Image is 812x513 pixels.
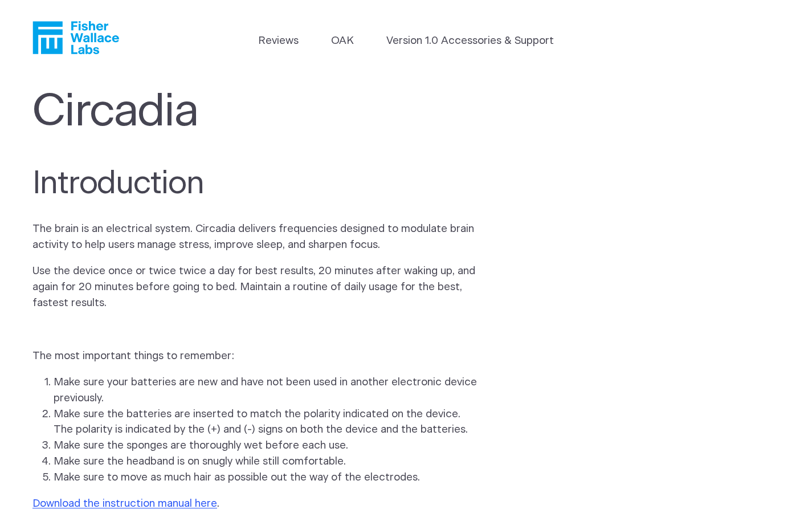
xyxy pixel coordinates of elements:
[258,33,299,49] a: Reviews
[54,438,478,454] li: Make sure the sponges are thoroughly wet before each use.
[54,470,478,486] li: Make sure to move as much hair as possible out the way of the electrodes.
[32,263,497,311] p: Use the device once or twice twice a day for best results, 20 minutes after waking up, and again ...
[54,374,478,406] li: Make sure your batteries are new and have not been used in another electronic device previously.
[32,348,497,364] p: The most important things to remember:
[54,454,478,470] li: Make sure the headband is on snugly while still comfortable.
[331,33,354,49] a: OAK
[32,86,507,139] h1: Circadia
[54,406,478,438] li: Make sure the batteries are inserted to match the polarity indicated on the device. The polarity ...
[386,33,554,49] a: Version 1.0 Accessories & Support
[32,21,119,54] a: Fisher Wallace
[32,165,454,203] h2: Introduction
[32,498,217,509] a: Download the instruction manual here
[32,496,497,512] p: .
[32,221,497,253] p: The brain is an electrical system. Circadia delivers frequencies designed to modulate brain activ...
